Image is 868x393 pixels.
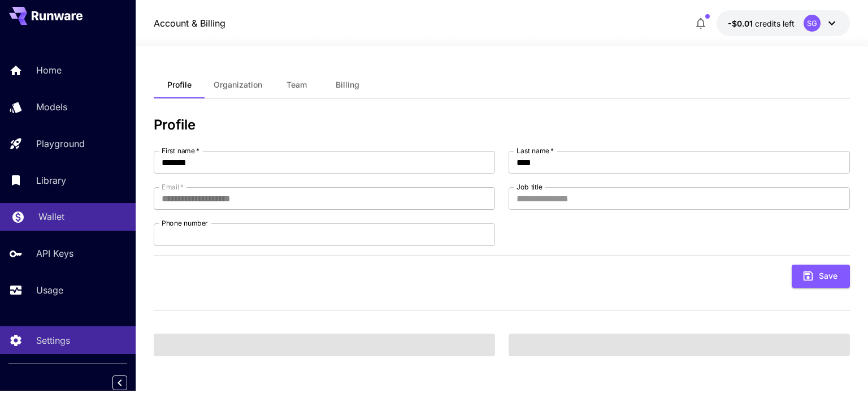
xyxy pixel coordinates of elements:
[36,247,73,260] p: API Keys
[336,80,359,90] span: Billing
[517,182,542,192] label: Job title
[36,283,63,297] p: Usage
[728,19,755,28] span: -$0.01
[36,137,85,150] p: Playground
[36,174,66,187] p: Library
[287,80,307,90] span: Team
[804,15,821,32] div: SG
[162,182,184,192] label: Email
[36,63,62,77] p: Home
[755,19,795,28] span: credits left
[162,218,208,228] label: Phone number
[517,146,554,156] label: Last name
[36,334,70,347] p: Settings
[121,373,136,393] div: Collapse sidebar
[792,265,850,288] button: Save
[154,117,849,133] h3: Profile
[728,18,795,29] div: -$0.01289
[112,375,127,390] button: Collapse sidebar
[38,210,64,223] p: Wallet
[167,80,192,90] span: Profile
[154,16,225,30] nav: breadcrumb
[154,16,225,30] a: Account & Billing
[36,100,67,114] p: Models
[214,80,262,90] span: Organization
[717,10,850,36] button: -$0.01289SG
[162,146,199,156] label: First name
